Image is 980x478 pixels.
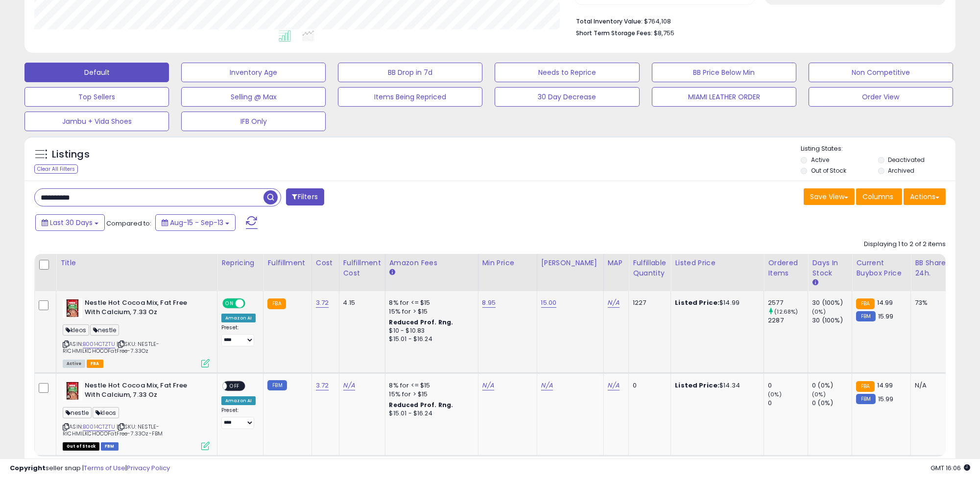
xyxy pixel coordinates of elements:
button: Aug-15 - Sep-13 [155,214,236,231]
button: Top Sellers [24,87,169,107]
small: Days In Stock. [812,278,818,287]
div: Fulfillment [267,258,307,268]
a: B0014CTZTU [83,423,115,431]
b: Total Inventory Value: [576,17,643,25]
div: Displaying 1 to 2 of 2 items [864,240,946,249]
div: Amazon Fees [389,258,474,268]
button: Actions [904,188,946,205]
button: Save View [804,188,855,205]
span: Last 30 Days [50,218,93,228]
span: | SKU: NESTLE-RICHMILKCHOCOFatFree-7.33Oz-FBM [63,423,163,437]
button: Order View [809,87,953,107]
label: Active [811,156,829,164]
p: Listing States: [801,144,956,154]
a: 3.72 [316,381,329,390]
label: Deactivated [888,156,925,164]
span: | SKU: NESTLE-RICHMILKCHOCOFatFree-7.33Oz [63,340,159,355]
div: 2287 [768,316,808,325]
button: BB Drop in 7d [338,63,482,82]
div: MAP [608,258,624,268]
div: Days In Stock [812,258,848,278]
span: 2025-10-14 16:06 GMT [931,463,970,473]
div: 30 (100%) [812,298,852,307]
label: Archived [888,166,914,175]
span: FBA [87,360,103,368]
span: OFF [244,299,260,308]
small: FBM [267,380,287,390]
div: 0 (0%) [812,399,852,408]
b: Reduced Prof. Rng. [389,401,454,409]
div: 15% for > $15 [389,307,471,316]
div: 73% [915,298,947,307]
a: 8.95 [482,298,496,308]
button: MIAMI LEATHER ORDER [652,87,796,107]
a: Terms of Use [84,463,125,473]
div: Fulfillment Cost [343,258,381,278]
b: Reduced Prof. Rng. [389,318,454,326]
div: 30 (100%) [812,316,852,325]
li: $764,108 [576,15,938,26]
span: Compared to: [106,219,151,228]
b: Nestle Hot Cocoa Mix, Fat Free With Calcium, 7.33 Oz [85,381,204,402]
button: Needs to Reprice [495,63,639,82]
small: (0%) [812,390,826,398]
a: 3.72 [316,298,329,308]
div: 8% for <= $15 [389,381,471,390]
div: $10 - $10.83 [389,327,471,335]
div: Listed Price [675,258,760,268]
div: 1227 [633,298,663,307]
div: [PERSON_NAME] [541,258,599,268]
small: FBA [267,298,286,309]
button: Filters [286,188,324,205]
span: nestle [90,324,119,336]
a: N/A [608,298,620,308]
span: kleos [93,407,119,418]
div: 0 (0%) [812,381,852,390]
button: Columns [856,188,902,205]
span: 14.99 [877,381,893,390]
div: Amazon AI [221,314,256,322]
span: ON [223,299,236,308]
b: Short Term Storage Fees: [576,29,652,37]
div: Repricing [221,258,259,268]
div: $14.99 [675,298,756,307]
div: Clear All Filters [34,164,78,174]
span: Aug-15 - Sep-13 [170,218,223,228]
img: 51S9uiHJPiL._SL40_.jpg [63,381,82,401]
a: Privacy Policy [127,463,170,473]
button: Jambu + Vida Shoes [24,112,169,131]
div: 2577 [768,298,808,307]
div: Preset: [221,407,256,429]
div: Preset: [221,324,256,346]
div: N/A [915,381,947,390]
small: (0%) [768,390,782,398]
div: Cost [316,258,335,268]
div: Ordered Items [768,258,804,278]
small: Amazon Fees. [389,268,395,277]
b: Nestle Hot Cocoa Mix, Fat Free With Calcium, 7.33 Oz [85,298,204,319]
div: $14.34 [675,381,756,390]
span: FBM [101,442,119,451]
span: Columns [862,192,893,202]
h5: Listings [52,148,90,161]
div: 4.15 [343,298,378,307]
a: N/A [541,381,553,390]
small: FBA [856,381,874,392]
small: FBM [856,311,875,321]
span: OFF [227,382,242,390]
button: Default [24,63,169,82]
button: Inventory Age [181,63,326,82]
button: Non Competitive [809,63,953,82]
span: 14.99 [877,298,893,307]
small: (0%) [812,308,826,316]
small: (12.68%) [774,308,798,316]
div: $15.01 - $16.24 [389,335,471,343]
button: 30 Day Decrease [495,87,639,107]
strong: Copyright [10,463,46,473]
button: IFB Only [181,112,326,131]
button: Items Being Repriced [338,87,482,107]
div: seller snap | | [10,464,170,473]
a: N/A [343,381,355,390]
div: $15.01 - $16.24 [389,410,471,418]
span: 15.99 [878,312,894,321]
